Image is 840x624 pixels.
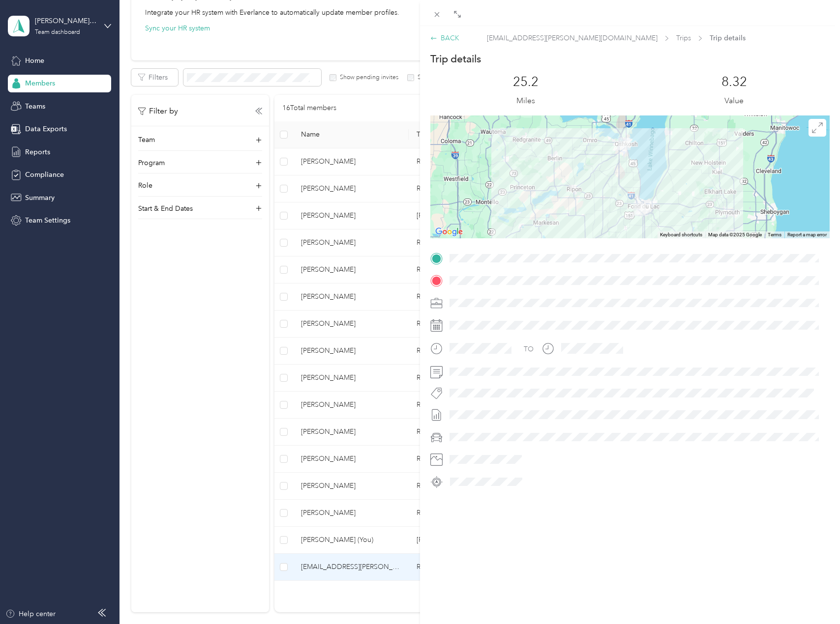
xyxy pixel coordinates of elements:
span: Trips [676,33,691,43]
iframe: Everlance-gr Chat Button Frame [785,569,840,624]
p: Trip details [430,52,481,66]
button: Keyboard shortcuts [660,231,702,238]
span: [EMAIL_ADDRESS][PERSON_NAME][DOMAIN_NAME] [487,33,658,43]
img: Google [433,226,465,238]
p: Miles [516,95,535,107]
a: Open this area in Google Maps (opens a new window) [433,226,465,238]
div: TO [524,344,534,354]
span: Trip details [710,33,746,43]
a: Terms (opens in new tab) [768,232,781,237]
span: Map data ©2025 Google [708,232,762,237]
p: Value [724,95,744,107]
p: 8.32 [721,74,747,90]
div: BACK [430,33,459,43]
a: Report a map error [787,232,827,237]
p: 25.2 [513,74,539,90]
